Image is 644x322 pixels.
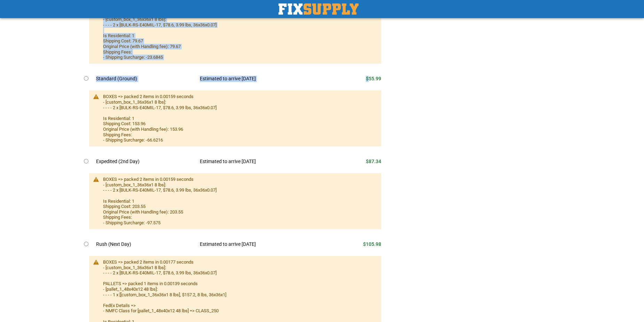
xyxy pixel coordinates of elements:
[96,154,195,169] td: Expedited (2nd Day)
[278,3,359,15] a: store logo
[103,11,374,60] div: BOXES => packed 2 items in 0.00159 seconds - [custom_box_1_36x36x1 8 lbs]: - - - - 2 x [BULK-RS-E...
[195,154,329,169] td: Estimated to arrive [DATE]
[366,76,381,81] span: $55.99
[363,241,381,247] span: $105.98
[96,237,195,252] td: Rush (Next Day)
[195,71,329,87] td: Estimated to arrive [DATE]
[103,177,374,225] div: BOXES => packed 2 items in 0.00159 seconds - [custom_box_1_36x36x1 8 lbs]: - - - - 2 x [BULK-RS-E...
[96,71,195,87] td: Standard (Ground)
[366,159,381,164] span: $87.34
[278,3,359,15] img: Fix Industrial Supply
[103,94,374,143] div: BOXES => packed 2 items in 0.00159 seconds - [custom_box_1_36x36x1 8 lbs]: - - - - 2 x [BULK-RS-E...
[195,237,329,252] td: Estimated to arrive [DATE]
